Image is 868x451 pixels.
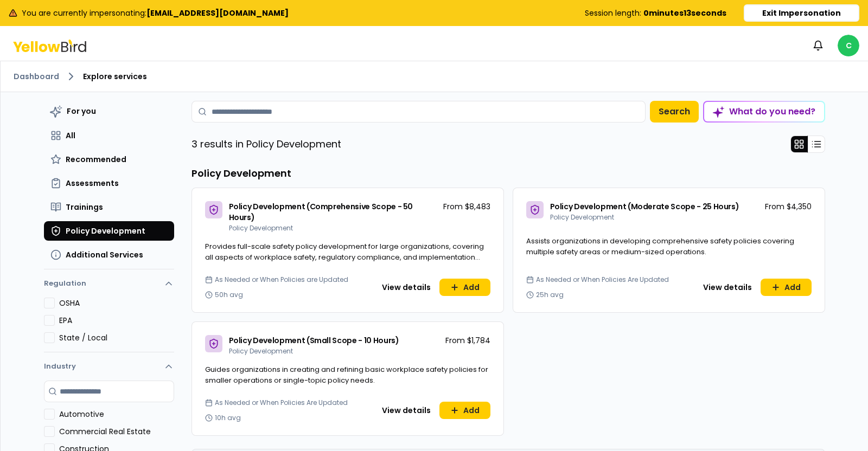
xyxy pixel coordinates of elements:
[59,298,174,308] label: OSHA
[44,245,174,265] button: Additional Services
[536,275,669,284] span: As Needed or When Policies Are Updated
[229,346,293,356] span: Policy Development
[443,201,490,212] p: From $8,483
[44,150,174,169] button: Recommended
[697,279,758,296] button: View details
[22,8,289,18] span: You are currently impersonating:
[215,414,241,422] span: 10h avg
[59,332,174,343] label: State / Local
[205,241,484,273] span: Provides full-scale safety policy development for large organizations, covering all aspects of wo...
[215,275,348,284] span: As Needed or When Policies are Updated
[761,279,812,296] button: Add
[59,426,174,437] label: Commercial Real Estate
[14,71,59,82] a: Dashboard
[650,101,699,123] button: Search
[375,402,437,419] button: View details
[375,279,437,296] button: View details
[229,223,293,233] span: Policy Development
[439,402,490,419] button: Add
[14,70,855,83] nav: breadcrumb
[838,35,859,56] span: C
[146,8,289,18] b: [EMAIL_ADDRESS][DOMAIN_NAME]
[44,101,174,121] button: For you
[83,71,147,82] span: Explore services
[66,249,143,260] span: Additional Services
[44,197,174,217] button: Trainings
[192,137,341,152] p: 3 results in Policy Development
[439,279,490,296] button: Add
[550,212,614,222] span: Policy Development
[59,409,174,420] label: Automotive
[445,335,490,346] p: From $1,784
[66,154,126,165] span: Recommended
[526,236,794,257] span: Assists organizations in developing comprehensive safety policies covering multiple safety areas ...
[643,8,726,18] b: 0 minutes 13 seconds
[192,166,825,181] h3: Policy Development
[229,201,413,223] span: Policy Development (Comprehensive Scope - 50 Hours)
[703,101,825,123] button: What do you need?
[66,178,119,189] span: Assessments
[44,221,174,241] button: Policy Development
[215,398,348,407] span: As Needed or When Policies Are Updated
[59,315,174,326] label: EPA
[66,130,75,141] span: All
[44,126,174,145] button: All
[44,274,174,298] button: Regulation
[704,102,824,121] div: What do you need?
[536,291,564,299] span: 25h avg
[765,201,812,212] p: From $4,350
[44,352,174,381] button: Industry
[66,225,145,236] span: Policy Development
[44,298,174,352] div: Regulation
[215,291,243,299] span: 50h avg
[585,8,726,18] div: Session length:
[744,4,859,22] button: Exit Impersonation
[67,106,96,117] span: For you
[44,173,174,193] button: Assessments
[66,202,103,212] span: Trainings
[550,201,739,212] span: Policy Development (Moderate Scope - 25 Hours)
[229,335,399,346] span: Policy Development (Small Scope - 10 Hours)
[205,364,488,385] span: Guides organizations in creating and refining basic workplace safety policies for smaller operati...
